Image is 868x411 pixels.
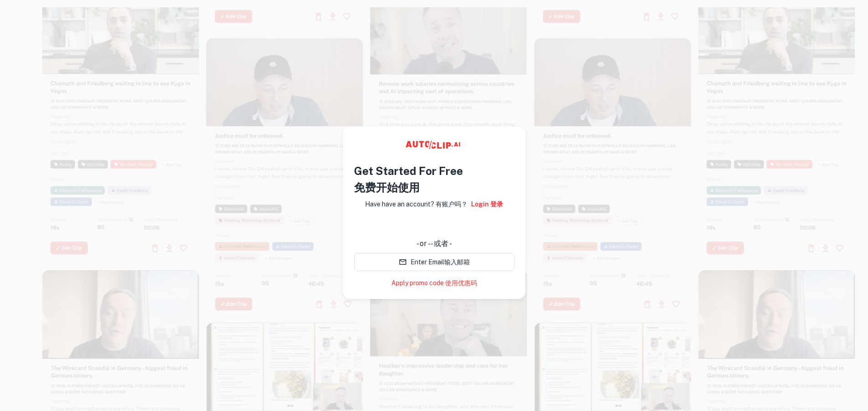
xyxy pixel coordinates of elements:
[490,200,503,208] span: 登录
[391,278,477,288] a: Apply promo code
[354,181,420,194] span: 免费开始使用
[445,279,477,287] span: 使用优惠码
[436,200,467,208] span: 有账户吗？
[350,216,519,236] iframe: “使用 Google 账号登录”按钮
[365,199,467,209] p: Have have an account?
[431,239,452,248] span: - 或者 -
[471,199,503,209] a: Login 登录
[354,253,514,271] button: Enter Email 输入邮箱
[354,163,514,195] h4: Get Started For Free
[444,258,470,266] span: 输入邮箱
[354,238,514,249] div: - or -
